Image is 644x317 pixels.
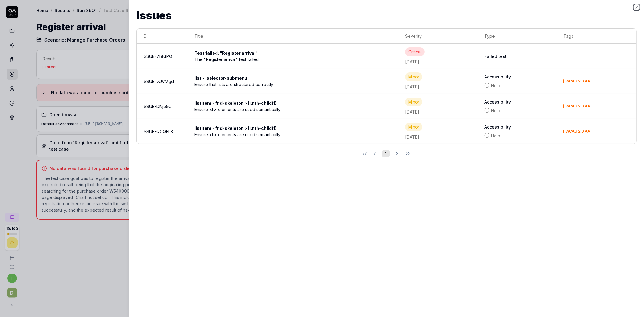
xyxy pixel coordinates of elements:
[484,53,551,59] b: Failed test
[484,82,551,89] a: Help
[194,75,252,81] div: list - .selector-submenu
[478,29,557,44] th: Type
[484,107,551,114] a: Help
[188,29,399,44] th: Title
[399,29,478,44] th: Severity
[405,59,419,64] time: [DATE]
[194,106,371,113] div: Ensure <li> elements are used semantically
[143,79,174,84] a: ISSUE-vUVMgd
[194,131,371,138] div: Ensure <li> elements are used semantically
[405,109,419,114] time: [DATE]
[194,81,371,88] div: Ensure that lists are structured correctly
[136,7,637,24] h2: Issues
[484,74,551,80] b: Accessibility
[405,47,425,56] div: Critical
[557,29,636,44] th: Tags
[194,50,262,56] div: Test failed: "Register arrival"
[484,133,551,139] a: Help
[566,79,590,83] div: WCAG 2.0 AA
[405,72,422,81] div: Minor
[484,99,551,105] b: Accessibility
[484,124,551,130] b: Accessibility
[143,54,172,59] a: ISSUE-7f8GPQ
[143,104,171,109] a: ISSUE-DNje5C
[563,103,590,110] button: WCAG 2.0 AA
[405,134,419,139] time: [DATE]
[194,56,371,62] div: The "Register arrival" test failed.
[137,29,188,44] th: ID
[566,130,590,133] div: WCAG 2.0 AA
[405,123,422,131] div: Minor
[382,150,390,157] button: 1
[566,104,590,108] div: WCAG 2.0 AA
[194,100,281,106] div: listitem - fnd-skeleton > li:nth-child(1)
[563,128,590,135] button: WCAG 2.0 AA
[194,125,281,131] div: listitem - fnd-skeleton > li:nth-child(1)
[405,84,419,89] time: [DATE]
[563,78,590,85] button: WCAG 2.0 AA
[405,98,422,106] div: Minor
[143,129,173,134] a: ISSUE-QGQEL3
